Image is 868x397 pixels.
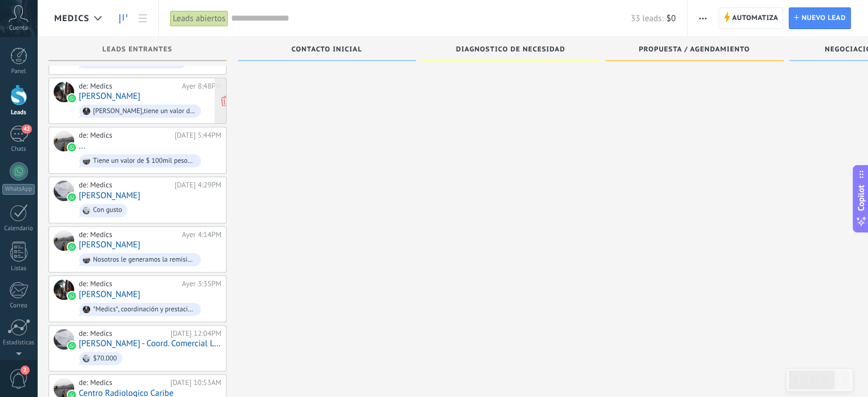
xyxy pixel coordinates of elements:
div: Estadísticas [2,339,35,347]
span: Leads Entrantes [102,46,172,54]
span: Cuenta [9,25,28,32]
div: Listas [2,265,35,272]
a: Nuevo lead [789,7,851,29]
div: [DATE] 10:53AM [170,378,221,387]
div: Panel [2,68,35,75]
img: waba.svg [68,243,76,251]
span: Automatiza [732,8,778,29]
div: Andres Lopez [54,230,74,251]
div: [DATE] 12:04PM [171,329,221,338]
div: Ayer 8:48PM [182,82,221,91]
a: [PERSON_NAME] [79,91,140,101]
div: propuesta / agendamiento [611,46,778,55]
a: Leads [114,7,133,30]
a: [PERSON_NAME] [79,191,140,200]
div: de: Medics [79,181,171,190]
div: Tiene un valor de $ 100mil pesos con lectura del Cardiólogo [93,157,196,165]
div: Orlando Garrido [54,279,74,300]
div: de: Medics [79,82,178,91]
a: Lista [133,7,152,30]
span: Contacto inicial [292,46,362,54]
a: [PERSON_NAME] [79,240,140,250]
span: diagnostico de necesidad [456,46,565,54]
div: Gloria Inés Pájaro - Coord. Comercial Laboratorio Clínico Santa Lucia IPS [54,329,74,350]
div: Correo [2,302,35,310]
div: Leads [2,109,35,117]
div: Laura Romero León [54,82,74,102]
div: de: Medics [79,279,178,288]
div: Con gusto [93,206,122,214]
div: Chats [2,146,35,153]
span: 42 [22,125,31,134]
span: propuesta / agendamiento [639,46,750,54]
div: Calendario [2,225,35,232]
span: Nuevo lead [801,8,846,29]
div: [DATE] 5:44PM [175,131,221,140]
div: de: Medics [79,230,178,239]
img: waba.svg [68,292,76,300]
a: [PERSON_NAME] [79,290,140,299]
div: de: Medics [79,131,171,140]
img: waba.svg [68,342,76,350]
a: Automatiza [718,7,784,29]
div: Ayer 4:14PM [182,230,221,239]
span: 2 [21,366,30,375]
div: [DATE] 4:29PM [175,181,221,190]
div: Leads abiertos [170,10,228,27]
img: waba.svg [68,94,76,102]
div: Nosotros le generamos la remisión para el Rx [93,256,196,264]
img: waba.svg [68,143,76,151]
span: 33 leads: [631,13,663,24]
span: Copilot [855,185,867,211]
div: Ayer 3:35PM [182,279,221,288]
div: WhatsApp [2,184,35,195]
div: Leads Entrantes [54,46,221,55]
div: diagnostico de necesidad [427,46,594,55]
div: [PERSON_NAME],tiene un valor de $150.000. [93,107,196,115]
span: $0 [667,13,676,24]
img: waba.svg [68,193,76,201]
span: Medics [54,13,90,24]
div: $70.000 [93,355,117,363]
div: Maria [54,181,74,201]
a: ... [79,141,86,151]
a: [PERSON_NAME] - Coord. Comercial Laboratorio Clínico [GEOGRAPHIC_DATA][DATE] IPS [79,339,221,348]
div: de: Medics [79,378,166,387]
div: *Medics*, coordinación y prestación de servicios médicos. Nos encargamos de gestionar tus servici... [93,306,196,314]
div: Contacto inicial [244,46,410,55]
div: de: Medics [79,329,167,338]
button: Más [695,7,711,29]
